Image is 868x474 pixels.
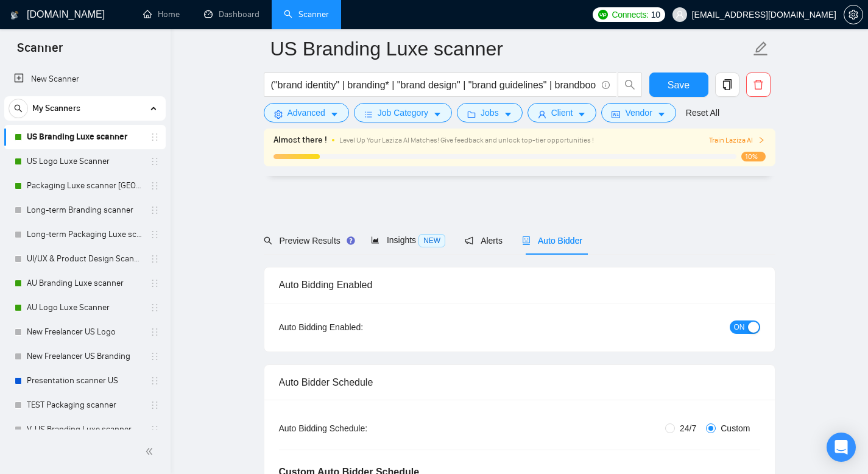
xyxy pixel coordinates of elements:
a: US Logo Luxe Scanner [27,149,143,174]
span: edit [753,41,769,57]
button: delete [746,73,771,97]
span: Scanner [7,39,72,65]
a: setting [844,10,863,19]
span: info-circle [602,81,610,89]
span: holder [150,352,160,361]
span: Insights [371,235,445,245]
span: caret-down [657,110,666,119]
span: 10% [741,152,766,161]
span: idcard [612,110,620,119]
input: Search Freelance Jobs... [271,77,596,93]
a: AU Branding Luxe scanner [27,271,143,295]
span: NEW [418,234,445,247]
span: Connects: [612,8,648,21]
span: caret-down [433,110,442,119]
button: folderJobscaret-down [457,103,523,122]
span: setting [274,110,283,119]
span: user [538,110,546,119]
div: Open Intercom Messenger [827,433,856,462]
span: right [758,136,765,144]
span: My Scanners [32,96,80,121]
button: copy [715,73,739,97]
span: 10 [651,8,660,21]
a: US Branding Luxe scanner [27,125,143,149]
a: Long-term Branding scanner [27,198,143,222]
span: holder [150,303,160,313]
span: Alerts [465,236,503,246]
span: holder [150,230,160,239]
span: Vendor [625,106,652,119]
span: holder [150,278,160,288]
div: Auto Bidding Enabled: [279,320,439,334]
span: search [264,236,272,245]
span: search [9,104,27,113]
span: search [618,79,641,90]
span: holder [150,254,160,264]
img: upwork-logo.png [598,10,608,19]
span: caret-down [504,110,512,119]
span: Save [668,77,690,93]
span: holder [150,327,160,337]
a: New Scanner [14,67,156,91]
span: Preview Results [264,236,351,246]
button: barsJob Categorycaret-down [354,103,452,122]
span: double-left [145,445,157,458]
a: TEST Packaging scanner [27,393,143,417]
a: Reset All [686,106,719,119]
div: Auto Bidding Schedule: [279,422,439,435]
div: Auto Bidder Schedule [279,365,760,400]
span: delete [747,79,770,90]
span: Auto Bidder [522,236,582,246]
button: idcardVendorcaret-down [601,103,676,122]
span: caret-down [330,110,339,119]
a: Long-term Packaging Luxe scanner [27,222,143,247]
span: Custom [716,422,755,435]
span: area-chart [371,236,379,244]
a: Packaging Luxe scanner [GEOGRAPHIC_DATA] [27,174,143,198]
a: New Freelancer US Logo [27,320,143,344]
span: holder [150,425,160,434]
button: setting [844,5,863,24]
span: Job Category [378,106,428,119]
span: user [676,10,684,19]
input: Scanner name... [270,34,750,64]
a: AU Logo Luxe Scanner [27,295,143,320]
button: Train Laziza AI [709,135,765,146]
span: 24/7 [675,422,701,435]
img: logo [10,5,19,25]
button: Save [649,73,708,97]
a: searchScanner [284,9,329,19]
span: Level Up Your Laziza AI Matches! Give feedback and unlock top-tier opportunities ! [339,136,594,144]
div: Auto Bidding Enabled [279,267,760,302]
a: New Freelancer US Branding [27,344,143,369]
div: Tooltip anchor [345,235,356,246]
span: robot [522,236,531,245]
span: Client [551,106,573,119]
span: caret-down [577,110,586,119]
span: holder [150,400,160,410]
span: holder [150,157,160,166]
button: search [618,73,642,97]
button: userClientcaret-down [528,103,597,122]
span: holder [150,132,160,142]
span: setting [844,10,863,19]
li: New Scanner [4,67,166,91]
span: Almost there ! [273,133,327,147]
span: folder [467,110,476,119]
span: bars [364,110,373,119]
span: holder [150,205,160,215]
span: notification [465,236,473,245]
span: ON [734,320,745,334]
li: My Scanners [4,96,166,442]
a: homeHome [143,9,180,19]
a: UI/UX & Product Design Scanner [27,247,143,271]
span: Advanced [288,106,325,119]
a: dashboardDashboard [204,9,259,19]
a: V. US Branding Luxe scanner [27,417,143,442]
span: copy [716,79,739,90]
span: Jobs [481,106,499,119]
button: search [9,99,28,118]
span: holder [150,181,160,191]
a: Presentation scanner US [27,369,143,393]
